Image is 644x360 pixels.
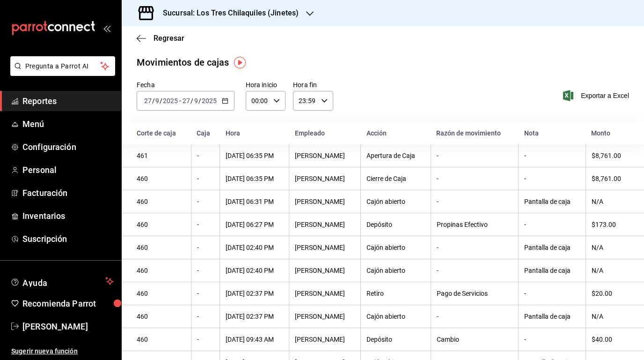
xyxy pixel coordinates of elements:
[137,313,185,320] div: 460
[22,164,114,176] span: Personal
[197,198,214,205] div: -
[197,129,214,137] div: Caja
[524,175,580,182] div: -
[197,336,214,343] div: -
[197,313,214,320] div: -
[226,198,283,205] div: [DATE] 06:31 PM
[524,336,580,343] div: -
[152,97,155,105] span: /
[366,244,424,251] div: Cajón abierto
[155,97,160,105] input: --
[22,95,114,107] span: Reportes
[366,290,424,297] div: Retiro
[22,232,114,245] span: Suscripción
[137,267,185,274] div: 460
[246,82,285,88] label: Hora inicio
[234,57,246,68] img: Tooltip marker
[366,336,424,343] div: Depósito
[437,336,513,343] div: Cambio
[137,175,185,182] div: 460
[11,346,114,356] span: Sugerir nueva función
[197,152,214,159] div: -
[197,267,214,274] div: -
[22,210,114,222] span: Inventarios
[295,336,355,343] div: [PERSON_NAME]
[437,198,513,205] div: -
[160,97,162,105] span: /
[22,141,114,153] span: Configuración
[524,244,580,251] div: Pantalla de caja
[197,221,214,228] div: -
[137,244,185,251] div: 460
[295,198,355,205] div: [PERSON_NAME]
[137,221,185,228] div: 460
[137,290,185,297] div: 460
[22,187,114,199] span: Facturación
[524,152,580,159] div: -
[524,198,580,205] div: Pantalla de caja
[565,90,629,101] button: Exportar a Excel
[366,221,424,228] div: Depósito
[137,336,185,343] div: 460
[366,313,424,320] div: Cajón abierto
[295,175,355,182] div: [PERSON_NAME]
[592,336,629,343] div: $40.00
[137,82,234,88] label: Fecha
[295,267,355,274] div: [PERSON_NAME]
[437,290,513,297] div: Pago de Servicios
[366,129,425,137] div: Acción
[436,129,513,137] div: Razón de movimiento
[437,313,513,320] div: -
[197,175,214,182] div: -
[524,221,580,228] div: -
[437,175,513,182] div: -
[25,61,101,71] span: Pregunta a Parrot AI
[137,198,185,205] div: 460
[592,221,629,228] div: $173.00
[592,290,629,297] div: $20.00
[179,97,181,105] span: -
[592,175,629,182] div: $8,761.00
[592,198,629,205] div: N/A
[366,267,424,274] div: Cajón abierto
[162,97,178,105] input: ----
[437,152,513,159] div: -
[524,290,580,297] div: -
[295,152,355,159] div: [PERSON_NAME]
[524,267,580,274] div: Pantalla de caja
[591,129,629,137] div: Monto
[226,336,283,343] div: [DATE] 09:43 AM
[226,221,283,228] div: [DATE] 06:27 PM
[437,221,513,228] div: Propinas Efectivo
[103,24,110,32] button: open_drawer_menu
[592,244,629,251] div: N/A
[226,175,283,182] div: [DATE] 06:35 PM
[592,152,629,159] div: $8,761.00
[592,313,629,320] div: N/A
[295,313,355,320] div: [PERSON_NAME]
[366,175,424,182] div: Cierre de Caja
[293,82,333,88] label: Hora fin
[366,198,424,205] div: Cajón abierto
[226,313,283,320] div: [DATE] 02:37 PM
[226,244,283,251] div: [DATE] 02:40 PM
[197,244,214,251] div: -
[190,97,193,105] span: /
[524,313,580,320] div: Pantalla de caja
[194,97,198,105] input: --
[366,152,424,159] div: Apertura de Caja
[182,97,190,105] input: --
[137,129,185,137] div: Corte de caja
[22,297,114,310] span: Recomienda Parrot
[137,34,184,43] button: Regresar
[226,290,283,297] div: [DATE] 02:37 PM
[198,97,201,105] span: /
[22,320,114,333] span: [PERSON_NAME]
[295,129,355,137] div: Empleado
[154,34,184,43] span: Regresar
[226,152,283,159] div: [DATE] 06:35 PM
[295,244,355,251] div: [PERSON_NAME]
[22,276,102,287] span: Ayuda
